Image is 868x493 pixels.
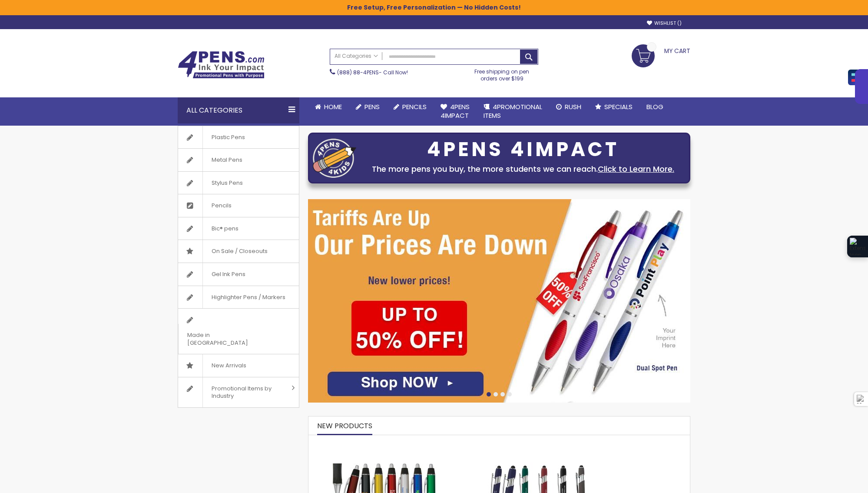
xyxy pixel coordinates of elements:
[178,149,299,171] a: Metal Pens
[850,238,865,255] img: Extension Icon
[202,149,251,171] span: Metal Pens
[598,163,674,174] a: Click to Learn More.
[466,65,539,82] div: Free shipping on pen orders over $199
[178,309,299,354] a: Made in [GEOGRAPHIC_DATA]
[202,194,240,217] span: Pencils
[178,97,299,123] div: All Categories
[364,102,380,111] span: Pens
[330,49,382,63] a: All Categories
[317,421,372,431] span: New Products
[337,69,379,76] a: (888) 88-4PENS
[308,97,349,117] a: Home
[639,97,670,117] a: Blog
[647,20,682,27] a: Wishlist
[469,439,603,446] a: Custom Soft Touch Metal Pen - Stylus Top
[178,240,299,263] a: On Sale / Closeouts
[387,97,434,117] a: Pencils
[178,51,265,79] img: 4Pens Custom Pens and Promotional Products
[402,102,427,111] span: Pencils
[202,240,276,263] span: On Sale / Closeouts
[588,97,639,117] a: Specials
[202,263,254,286] span: Gel Ink Pens
[202,217,247,240] span: Bic® pens
[349,97,387,117] a: Pens
[178,286,299,309] a: Highlighter Pens / Markers
[178,377,299,407] a: Promotional Items by Industry
[202,172,252,194] span: Stylus Pens
[604,102,633,111] span: Specials
[361,163,686,175] div: The more pens you buy, the more students we can reach.
[202,354,255,377] span: New Arrivals
[308,439,461,446] a: The Barton Custom Pens Special Offer
[178,172,299,194] a: Stylus Pens
[434,97,477,126] a: 4Pens4impact
[484,102,542,120] span: 4PROMOTIONAL ITEMS
[178,126,299,149] a: Plastic Pens
[477,97,549,126] a: 4PROMOTIONALITEMS
[178,354,299,377] a: New Arrivals
[178,217,299,240] a: Bic® pens
[202,377,288,407] span: Promotional Items by Industry
[646,102,663,111] span: Blog
[324,102,342,111] span: Home
[549,97,588,117] a: Rush
[313,138,356,178] img: four_pen_logo.png
[361,140,686,159] div: 4PENS 4IMPACT
[308,199,690,403] img: /cheap-promotional-products.html
[178,194,299,217] a: Pencils
[565,102,581,111] span: Rush
[337,69,408,76] span: - Call Now!
[202,126,254,149] span: Plastic Pens
[178,324,277,354] span: Made in [GEOGRAPHIC_DATA]
[441,102,470,120] span: 4Pens 4impact
[335,53,378,60] span: All Categories
[202,286,294,309] span: Highlighter Pens / Markers
[178,263,299,286] a: Gel Ink Pens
